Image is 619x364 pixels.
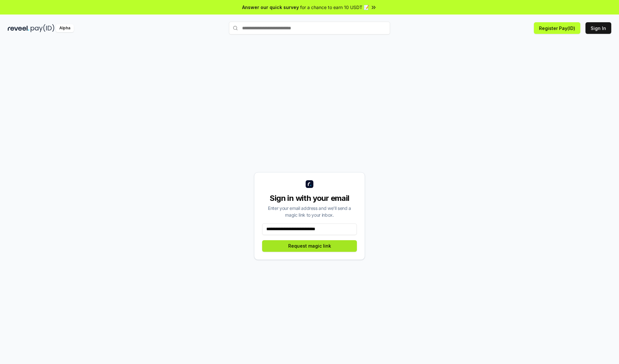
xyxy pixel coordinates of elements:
button: Sign In [585,22,611,34]
button: Request magic link [262,240,357,252]
img: reveel_dark [8,24,29,32]
div: Alpha [56,24,74,32]
img: pay_id [31,24,54,32]
span: Answer our quick survey [242,4,299,11]
button: Register Pay(ID) [534,22,580,34]
div: Enter your email address and we’ll send a magic link to your inbox. [262,205,357,218]
span: for a chance to earn 10 USDT 📝 [300,4,369,11]
div: Sign in with your email [262,193,357,203]
img: logo_small [306,180,313,188]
